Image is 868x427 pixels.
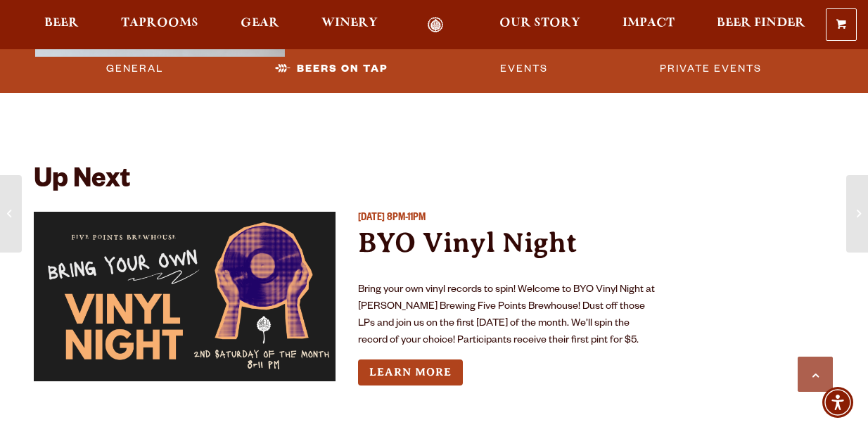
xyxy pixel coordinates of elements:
a: Beers on Tap [269,53,393,85]
span: Gear [241,18,279,29]
span: Taprooms [121,18,198,29]
div: Accessibility Menu [822,387,853,418]
span: Beer [44,18,79,29]
span: Winery [321,18,378,29]
a: View event details [34,212,336,382]
a: Winery [312,17,387,33]
a: Odell Home [409,17,462,33]
h2: Up Next [34,167,130,198]
a: Beer [35,17,88,33]
span: Our Story [499,18,580,29]
a: Events [494,53,554,85]
a: Taprooms [112,17,208,33]
a: Impact [613,17,684,33]
a: Beer Finder [708,17,815,33]
a: Learn more about BYO Vinyl Night [358,359,463,385]
span: [DATE] [358,213,385,224]
a: General [101,53,169,85]
span: Impact [623,18,675,29]
a: BYO Vinyl Night [358,227,577,258]
span: 8PM-11PM [387,213,426,224]
a: Private Events [654,53,767,85]
a: Our Story [490,17,589,33]
a: Gear [231,17,288,33]
span: Beer Finder [717,18,805,29]
a: Scroll to top [798,357,833,392]
p: Bring your own vinyl records to spin! Welcome to BYO Vinyl Night at [PERSON_NAME] Brewing Five Po... [358,282,660,350]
